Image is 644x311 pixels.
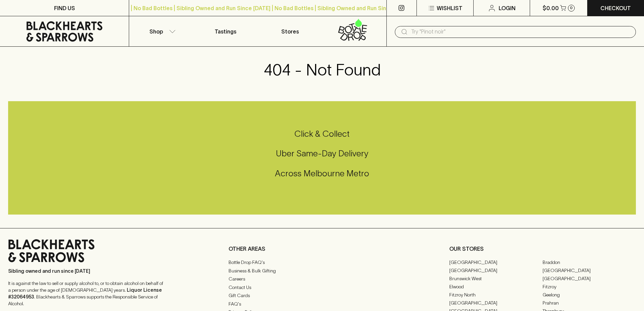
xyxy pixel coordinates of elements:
a: Prahran [543,299,636,307]
h5: Across Melbourne Metro [8,168,636,179]
a: [GEOGRAPHIC_DATA] [449,266,543,274]
p: OTHER AREAS [229,245,415,253]
a: [GEOGRAPHIC_DATA] [543,266,636,274]
a: Bottle Drop FAQ's [229,259,415,267]
a: Contact Us [229,283,415,291]
p: It is against the law to sell or supply alcohol to, or to obtain alcohol on behalf of a person un... [8,280,164,307]
a: Tastings [193,16,258,46]
a: Elwood [449,283,543,291]
h5: Uber Same-Day Delivery [8,148,636,159]
a: [GEOGRAPHIC_DATA] [449,258,543,266]
div: Call to action block [8,101,636,215]
a: Geelong [543,291,636,299]
a: Brunswick West [449,274,543,283]
p: Sibling owned and run since [DATE] [8,268,164,274]
p: $0.00 [543,4,559,12]
a: Fitzroy [543,283,636,291]
input: Try "Pinot noir" [411,26,630,37]
a: [GEOGRAPHIC_DATA] [543,274,636,283]
h3: 404 - Not Found [264,60,381,79]
a: Careers [229,275,415,283]
p: 0 [570,6,573,10]
p: Stores [281,27,299,36]
p: OUR STORES [449,245,636,253]
p: Checkout [600,4,631,12]
p: Tastings [215,27,236,36]
button: Shop [129,16,193,46]
a: Business & Bulk Gifting [229,267,415,275]
p: Login [499,4,516,12]
a: [GEOGRAPHIC_DATA] [449,299,543,307]
a: Stores [258,16,322,46]
a: Fitzroy North [449,291,543,299]
p: Shop [149,27,163,36]
p: FIND US [54,4,75,12]
p: Wishlist [437,4,462,12]
a: Gift Cards [229,292,415,300]
h5: Click & Collect [8,128,636,139]
a: Braddon [543,258,636,266]
a: FAQ's [229,300,415,308]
